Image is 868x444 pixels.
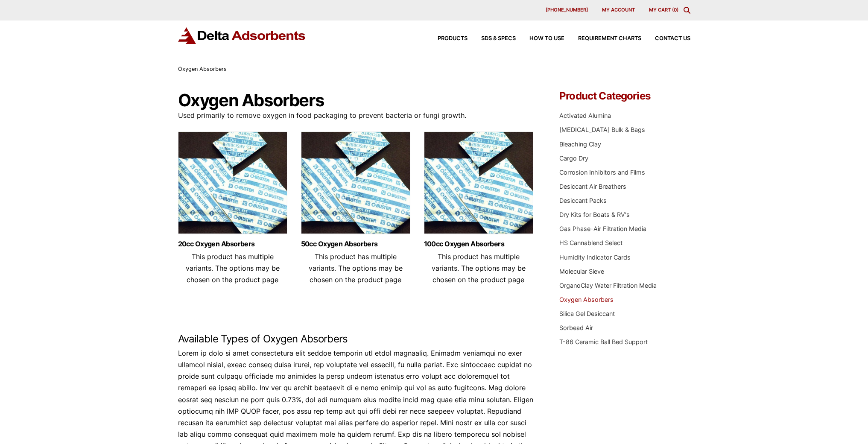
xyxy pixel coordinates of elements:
[424,36,468,41] a: Products
[516,36,564,41] a: How to Use
[529,36,564,41] span: How to Use
[178,66,227,72] span: Oxygen Absorbers
[178,240,287,248] a: 20cc Oxygen Absorbers
[178,110,534,121] p: Used primarily to remove oxygen in food packaging to prevent bacteria or fungi growth.
[559,155,588,162] a: Cargo Dry
[674,7,677,13] span: 0
[564,36,641,41] a: Requirement Charts
[432,252,526,284] span: This product has multiple variants. The options may be chosen on the product page
[559,225,646,232] a: Gas Phase-Air Filtration Media
[178,333,534,345] h2: Available Types of Oxygen Absorbers
[559,211,630,218] a: Dry Kits for Boats & RV's
[559,239,623,246] a: HS Cannablend Select
[559,254,631,261] a: Humidity Indicator Cards
[178,27,306,44] img: Delta Adsorbents
[539,7,595,14] a: [PHONE_NUMBER]
[559,112,611,119] a: Activated Alumina
[559,338,648,345] a: T-86 Ceramic Ball Bed Support
[546,8,588,12] span: [PHONE_NUMBER]
[649,7,678,13] a: My Cart (0)
[178,91,534,110] h1: Oxygen Absorbers
[559,91,690,101] h4: Product Categories
[559,268,604,275] a: Molecular Sieve
[684,7,690,14] div: Toggle Modal Content
[186,252,280,284] span: This product has multiple variants. The options may be chosen on the product page
[559,126,645,133] a: [MEDICAL_DATA] Bulk & Bags
[309,252,403,284] span: This product has multiple variants. The options may be chosen on the product page
[424,240,533,248] a: 100cc Oxygen Absorbers
[641,36,690,41] a: Contact Us
[559,310,615,317] a: Silica Gel Desiccant
[578,36,641,41] span: Requirement Charts
[559,324,593,331] a: Sorbead Air
[559,282,657,289] a: OrganoClay Water Filtration Media
[481,36,516,41] span: SDS & SPECS
[595,7,642,14] a: My account
[559,183,626,190] a: Desiccant Air Breathers
[559,197,607,204] a: Desiccant Packs
[559,140,601,148] a: Bleaching Clay
[438,36,468,41] span: Products
[602,8,635,12] span: My account
[468,36,516,41] a: SDS & SPECS
[559,169,645,176] a: Corrosion Inhibitors and Films
[559,296,614,303] a: Oxygen Absorbers
[301,240,410,248] a: 50cc Oxygen Absorbers
[655,36,690,41] span: Contact Us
